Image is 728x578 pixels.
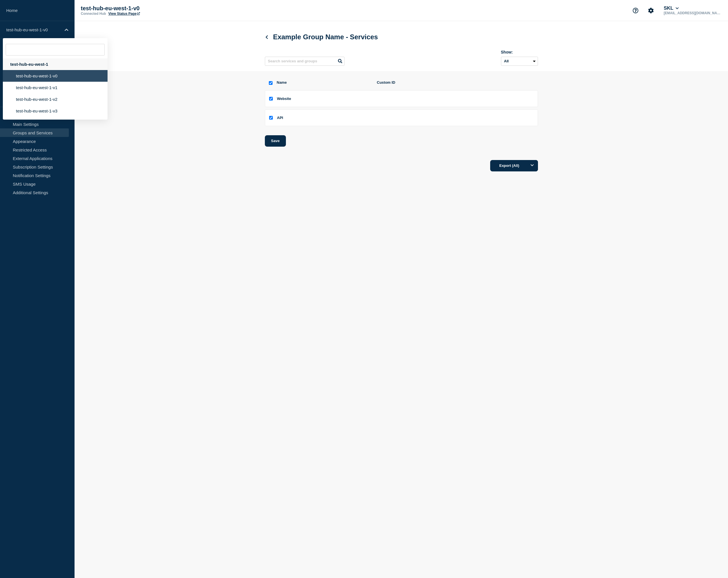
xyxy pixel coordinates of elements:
[501,57,538,66] select: Archived
[490,160,538,171] button: Export (All)
[3,82,108,93] li: test-hub-eu-west-1-v1
[273,33,348,41] span: Example Group Name -
[265,135,286,147] button: Save
[377,80,535,86] span: Custom ID
[645,5,657,17] button: Account settings
[3,58,108,70] div: test-hub-eu-west-1
[630,5,642,17] button: Support
[81,5,195,12] p: test-hub-eu-west-1-v0
[6,27,61,32] p: test-hub-eu-west-1-v0
[269,116,273,120] input: API checkbox
[277,80,370,86] span: Name
[81,12,106,16] p: Connected Hub
[269,97,273,101] input: Website checkbox
[273,33,378,41] span: Services
[269,81,273,85] input: select all checkbox
[527,160,538,171] button: Options
[277,116,283,120] span: API
[265,57,345,66] input: Search services and groups
[663,11,722,15] p: [EMAIL_ADDRESS][DOMAIN_NAME]
[108,12,140,16] a: View Status Page
[3,70,108,82] li: test-hub-eu-west-1-v0
[3,93,108,105] li: test-hub-eu-west-1-v2
[501,50,538,54] div: Show:
[3,105,108,117] li: test-hub-eu-west-1-v3
[277,97,291,101] span: Website
[663,5,680,11] button: SKL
